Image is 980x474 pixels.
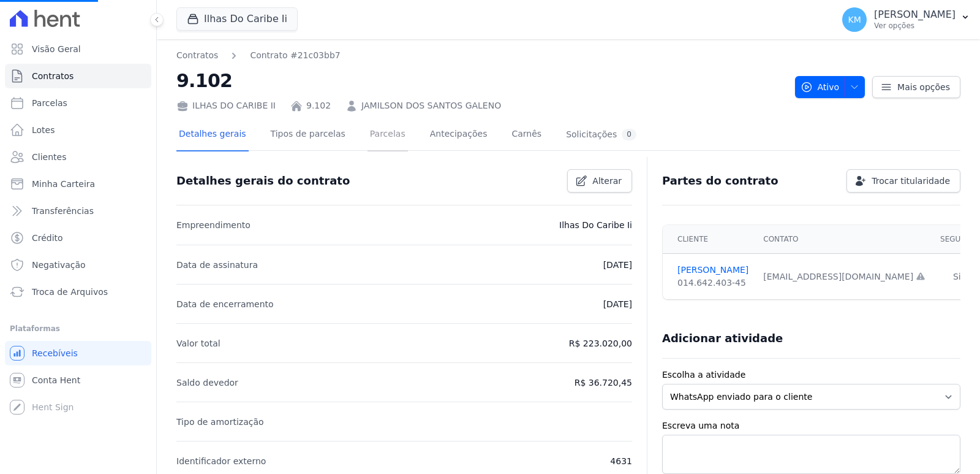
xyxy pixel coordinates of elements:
[32,178,95,190] span: Minha Carteira
[663,225,756,254] th: Cliente
[603,297,632,312] p: [DATE]
[662,174,778,188] h3: Partes do contrato
[176,336,221,351] p: Valor total
[32,151,66,163] span: Clientes
[566,129,636,140] div: Solicitações
[32,205,94,217] span: Transferências
[32,374,80,386] span: Conta Hent
[5,199,151,223] a: Transferências
[367,119,408,151] a: Parcelas
[763,270,925,283] div: [EMAIL_ADDRESS][DOMAIN_NAME]
[563,119,639,151] a: Solicitações0
[756,225,933,254] th: Contato
[874,9,956,21] p: [PERSON_NAME]
[176,7,298,31] button: Ilhas Do Caribe Ii
[509,119,544,151] a: Carnês
[5,91,151,115] a: Parcelas
[846,169,960,193] a: Trocar titularidade
[268,119,348,151] a: Tipos de parcelas
[832,2,980,37] button: KM [PERSON_NAME] Ver opções
[306,99,331,112] a: 9.102
[575,375,632,390] p: R$ 36.720,45
[677,277,748,289] div: 014.642.403-45
[250,49,340,62] a: Contrato #21c03bb7
[5,368,151,392] a: Conta Hent
[874,21,956,31] p: Ver opções
[5,64,151,88] a: Contratos
[662,419,960,432] label: Escreva uma nota
[5,118,151,142] a: Lotes
[176,67,785,94] h2: 9.102
[677,264,748,277] a: [PERSON_NAME]
[662,369,960,381] label: Escolha a atividade
[176,375,238,390] p: Saldo devedor
[622,129,636,140] div: 0
[32,43,81,55] span: Visão Geral
[5,226,151,250] a: Crédito
[32,70,73,82] span: Contratos
[176,454,266,468] p: Identificador externo
[32,259,86,271] span: Negativação
[32,124,55,136] span: Lotes
[176,218,251,232] p: Empreendimento
[5,172,151,196] a: Minha Carteira
[32,286,108,298] span: Troca de Arquivos
[176,119,249,151] a: Detalhes gerais
[176,297,274,312] p: Data de encerramento
[32,347,78,359] span: Recebíveis
[5,280,151,304] a: Troca de Arquivos
[361,99,501,112] a: JAMILSON DOS SANTOS GALENO
[872,76,960,98] a: Mais opções
[610,454,632,468] p: 4631
[5,37,151,61] a: Visão Geral
[428,119,490,151] a: Antecipações
[567,169,632,193] a: Alterar
[176,258,258,272] p: Data de assinatura
[5,253,151,277] a: Negativação
[10,321,146,336] div: Plataformas
[662,331,783,346] h3: Adicionar atividade
[176,415,264,429] p: Tipo de amortização
[176,99,276,112] div: ILHAS DO CARIBE II
[32,232,63,244] span: Crédito
[603,258,632,272] p: [DATE]
[897,81,950,93] span: Mais opções
[176,49,341,62] nav: Breadcrumb
[32,97,67,109] span: Parcelas
[176,49,218,62] a: Contratos
[592,175,622,187] span: Alterar
[848,15,861,24] span: KM
[5,145,151,169] a: Clientes
[176,174,350,188] h3: Detalhes gerais do contrato
[5,341,151,365] a: Recebíveis
[801,76,840,98] span: Ativo
[795,76,865,98] button: Ativo
[872,175,950,187] span: Trocar titularidade
[569,336,632,351] p: R$ 223.020,00
[176,49,785,62] nav: Breadcrumb
[559,218,632,232] p: Ilhas Do Caribe Ii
